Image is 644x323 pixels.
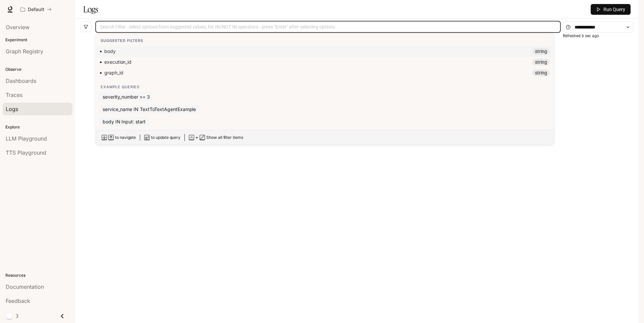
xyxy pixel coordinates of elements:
span: service_name IN TextToTextAgentExample [100,105,199,113]
section: + [184,134,243,141]
button: All workspaces [17,3,55,16]
span: body IN Input: start [100,117,148,126]
span: Run Query [603,6,625,13]
span: filter [84,24,88,29]
span: string [532,59,550,65]
div: Example Queries [96,80,554,93]
h1: Logs [83,3,98,16]
span: body [104,48,116,54]
button: filter [80,21,91,32]
span: to update query [151,134,180,141]
span: string [532,69,550,76]
span: severity_number >= 3 [100,93,153,101]
span: graph_id [104,70,123,76]
button: Run Query [591,4,631,15]
p: Default [28,7,44,12]
article: Refreshed 6 sec ago [563,33,599,39]
span: to navigate [115,134,136,141]
span: string [532,48,550,55]
div: Suggested Filters [96,34,554,46]
span: execution_id [104,59,131,65]
span: Show all filter items [206,134,243,141]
